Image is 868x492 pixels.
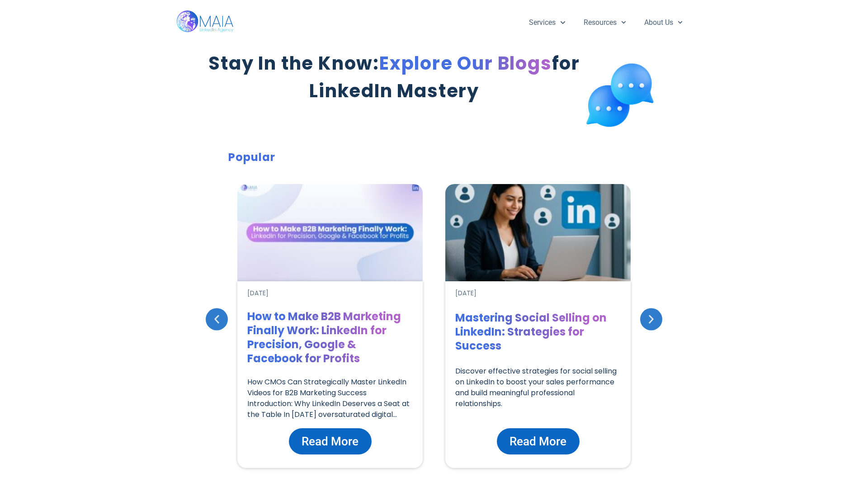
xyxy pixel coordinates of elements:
span: Read More [302,433,359,450]
a: About Us [635,11,692,34]
h2: Stay In the Know: for LinkedIn Mastery [208,50,581,105]
div: Next slide [640,308,662,330]
a: Resources [575,11,635,34]
p: How CMOs Can Strategically Master LinkedIn Videos for B2B Marketing Success Introduction: Why Lin... [247,377,413,420]
a: [DATE] [247,289,269,298]
span: Explore Our Blogs [379,51,552,76]
time: [DATE] [247,289,269,298]
h1: Mastering Social Selling on LinkedIn: Strategies for Success [455,311,621,353]
h1: How to Make B2B Marketing Finally Work: LinkedIn for Precision, Google & Facebook for Profits [247,309,413,365]
a: Read More [289,428,372,454]
a: Services [520,11,574,34]
div: 2 / 50 [228,175,432,477]
a: Read More [497,428,580,454]
a: [DATE] [455,289,476,298]
span: Read More [509,433,566,450]
time: [DATE] [455,289,476,298]
div: Previous slide [206,308,228,330]
div: Discover effective strategies for social selling on LinkedIn to boost your sales performance and ... [455,366,621,419]
div: 3 / 50 [436,175,640,477]
h2: Popular [228,149,640,166]
nav: Menu [520,11,692,34]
